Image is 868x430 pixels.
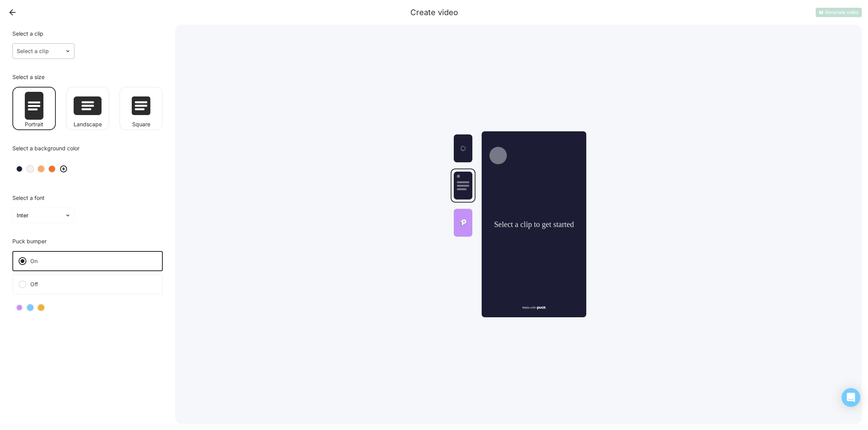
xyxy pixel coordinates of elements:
[12,274,163,294] label: Off
[12,195,163,205] div: Select a font
[25,92,43,120] img: Portrait format
[12,146,163,155] div: Select a background color
[12,122,56,127] div: Portrait
[410,8,458,17] div: Create video
[12,74,163,84] div: Select a size
[460,146,466,151] img: Logo thumbnail
[489,219,579,230] div: Select a clip to get started
[6,6,19,19] button: Back
[74,96,102,115] img: Landscape format
[132,96,150,115] img: Square format
[12,251,163,271] label: On
[12,239,163,248] div: Puck bumper
[66,122,109,127] div: Landscape
[12,31,163,40] div: Select a clip
[522,305,546,310] img: img_made_with_puck-56b6JeU1.svg
[119,122,163,127] div: Square
[460,219,466,226] img: Puck bumper thumbnail
[842,388,860,407] div: Open Intercom Messenger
